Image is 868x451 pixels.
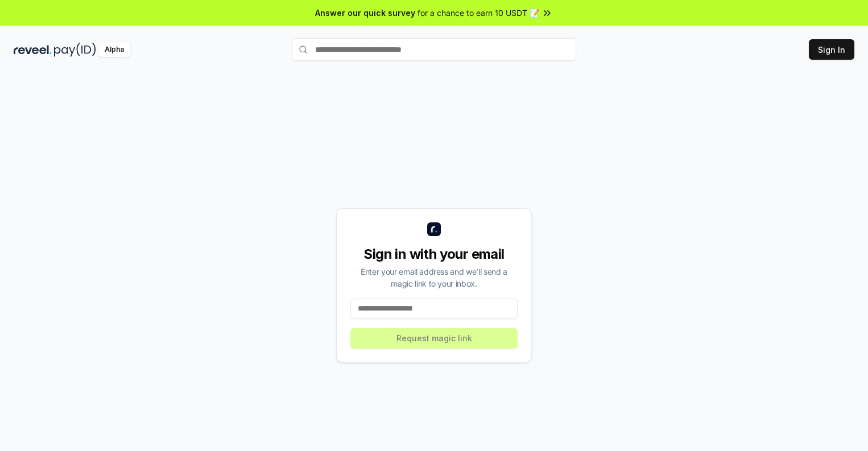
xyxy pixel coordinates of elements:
[427,222,441,236] img: logo_small
[809,39,854,60] button: Sign In
[315,7,415,19] span: Answer our quick survey
[14,43,52,57] img: reveel_dark
[54,43,96,57] img: pay_id
[350,245,518,263] div: Sign in with your email
[98,43,130,57] div: Alpha
[418,7,539,19] span: for a chance to earn 10 USDT 📝
[350,266,518,289] div: Enter your email address and we’ll send a magic link to your inbox.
